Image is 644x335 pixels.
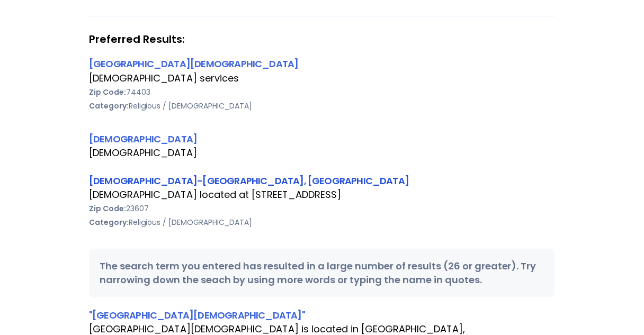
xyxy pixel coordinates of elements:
[89,132,555,146] div: [DEMOGRAPHIC_DATA]
[89,215,555,229] div: Religious / [DEMOGRAPHIC_DATA]
[89,308,555,322] div: "[GEOGRAPHIC_DATA][DEMOGRAPHIC_DATA]"
[89,309,305,322] a: "[GEOGRAPHIC_DATA][DEMOGRAPHIC_DATA]"
[89,85,555,99] div: 74403
[89,249,555,297] div: The search term you entered has resulted in a large number of results (26 or greater). Try narrow...
[89,71,555,85] div: [DEMOGRAPHIC_DATA] services
[89,101,129,111] b: Category:
[89,57,555,71] div: [GEOGRAPHIC_DATA][DEMOGRAPHIC_DATA]
[89,217,129,228] b: Category:
[89,174,409,187] a: [DEMOGRAPHIC_DATA]-[GEOGRAPHIC_DATA], [GEOGRAPHIC_DATA]
[89,188,555,202] div: [DEMOGRAPHIC_DATA] located at [STREET_ADDRESS]
[89,57,299,70] a: [GEOGRAPHIC_DATA][DEMOGRAPHIC_DATA]
[89,174,555,188] div: [DEMOGRAPHIC_DATA]-[GEOGRAPHIC_DATA], [GEOGRAPHIC_DATA]
[89,132,197,146] a: [DEMOGRAPHIC_DATA]
[89,202,555,215] div: 23607
[89,146,555,160] div: [DEMOGRAPHIC_DATA]
[89,203,126,214] b: Zip Code:
[89,32,555,46] strong: Preferred Results:
[89,87,126,97] b: Zip Code:
[89,99,555,113] div: Religious / [DEMOGRAPHIC_DATA]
